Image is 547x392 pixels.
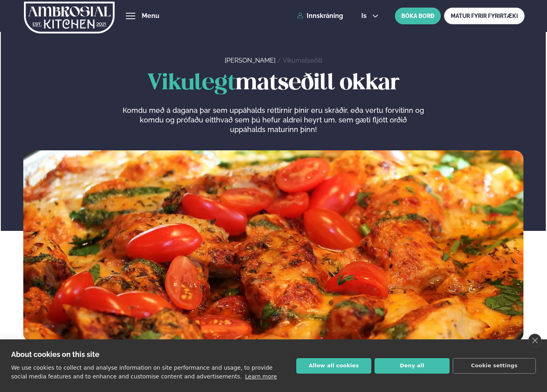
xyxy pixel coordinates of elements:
a: close [528,334,541,347]
img: logo [24,1,115,34]
h1: matseðill okkar [23,71,523,96]
a: [PERSON_NAME] [225,57,275,64]
span: / [277,57,283,64]
strong: About cookies on this site [11,350,99,359]
button: hamburger [126,11,135,21]
button: Deny all [375,358,450,374]
a: Learn more [245,373,277,380]
button: Cookie settings [453,358,536,374]
button: is [355,13,385,19]
span: Vikulegt [147,73,236,94]
img: image alt [23,150,523,342]
a: MATUR FYRIR FYRIRTÆKI [444,8,525,24]
p: Komdu með á dagana þar sem uppáhalds réttirnir þínir eru skráðir, eða vertu forvitinn og komdu og... [123,106,424,134]
a: Vikumatseðill [283,57,322,64]
p: We use cookies to collect and analyse information on site performance and usage, to provide socia... [11,364,273,380]
button: Allow all cookies [296,358,371,374]
button: BÓKA BORÐ [395,8,441,24]
a: Innskráning [297,12,343,20]
span: is [361,13,369,19]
